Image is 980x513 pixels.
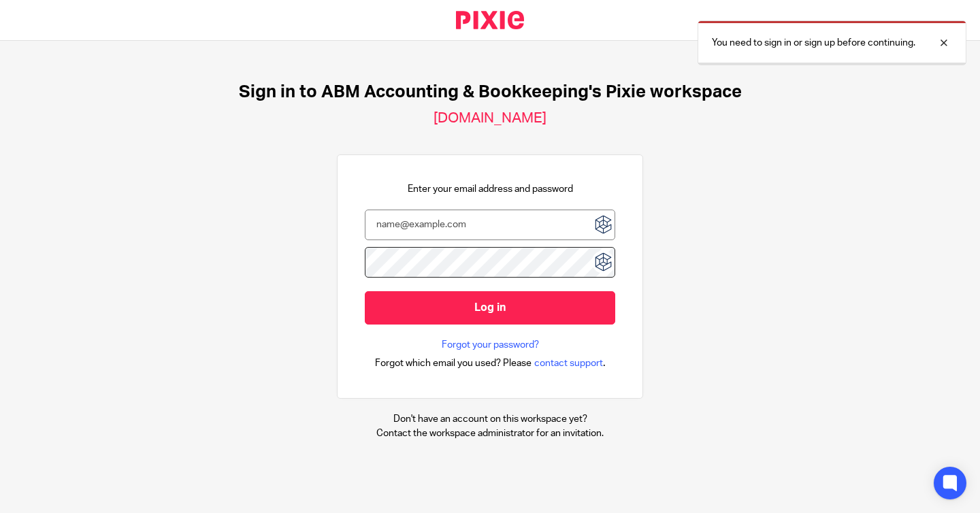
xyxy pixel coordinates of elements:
input: Log in [365,291,615,325]
a: Forgot your password? [442,338,539,352]
h1: Sign in to ABM Accounting & Bookkeeping's Pixie workspace [239,82,742,103]
span: Forgot which email you used? Please [375,357,532,370]
input: name@example.com [365,210,615,240]
span: contact support [534,357,603,370]
p: You need to sign in or sign up before continuing. [712,36,915,50]
h2: [DOMAIN_NAME] [434,110,546,127]
div: . [375,355,606,371]
p: Don't have an account on this workspace yet? [376,412,604,426]
p: Enter your email address and password [408,182,573,196]
p: Contact the workspace administrator for an invitation. [376,427,604,440]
